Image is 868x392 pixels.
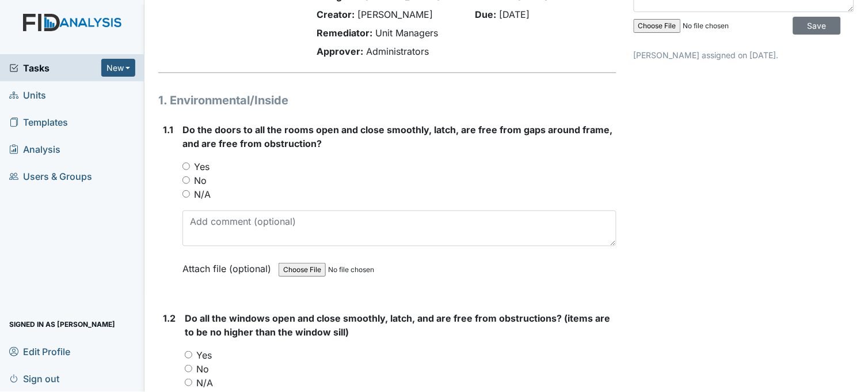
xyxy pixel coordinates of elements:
span: Templates [9,113,68,131]
label: No [196,362,209,376]
label: N/A [196,376,213,390]
strong: Due: [475,9,497,20]
input: No [185,365,192,372]
label: N/A [194,187,211,201]
span: Signed in as [PERSON_NAME] [9,315,115,333]
label: Yes [196,348,212,362]
span: Analysis [9,140,60,158]
span: Users & Groups [9,167,92,185]
input: N/A [185,379,192,386]
label: Yes [194,160,210,174]
span: Unit Managers [376,27,439,39]
p: [PERSON_NAME] assigned on [DATE]. [634,49,854,61]
button: New [101,59,136,77]
label: 1.1 [163,123,173,137]
strong: Approver: [317,46,364,57]
span: Do the doors to all the rooms open and close smoothly, latch, are free from gaps around frame, an... [182,124,612,149]
input: No [182,176,190,184]
input: Save [793,17,841,35]
label: No [194,174,207,187]
span: Administrators [367,46,429,57]
label: Attach file (optional) [182,255,276,276]
input: N/A [182,190,190,198]
input: Yes [182,163,190,170]
span: Edit Profile [9,342,70,360]
a: Tasks [9,61,101,75]
span: [DATE] [500,9,530,20]
span: Units [9,86,46,104]
input: Yes [185,351,192,359]
span: Sign out [9,370,59,387]
span: Do all the windows open and close smoothly, latch, and are free from obstructions? (items are to ... [185,312,610,338]
span: [PERSON_NAME] [358,9,433,20]
h1: 1. Environmental/Inside [158,92,616,109]
label: 1.2 [163,311,176,325]
strong: Remediator: [317,27,373,39]
strong: Creator: [317,9,355,20]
